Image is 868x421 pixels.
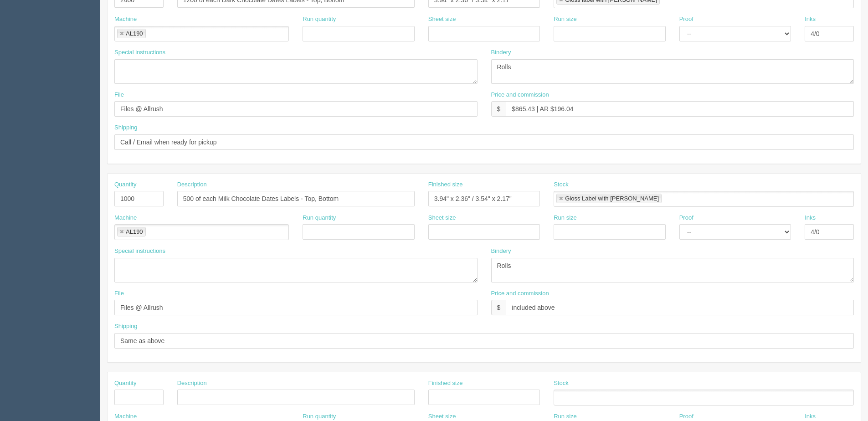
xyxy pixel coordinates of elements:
label: Quantity [114,379,136,388]
label: Proof [679,214,693,222]
label: Run size [554,214,577,222]
label: Sheet size [428,214,456,222]
label: Inks [805,412,816,421]
label: Proof [679,15,693,24]
label: Shipping [114,123,138,132]
label: Inks [805,214,816,222]
label: Description [177,180,207,189]
label: Stock [554,379,569,388]
label: Run size [554,412,577,421]
label: Shipping [114,322,138,331]
label: Special instructions [114,48,165,57]
label: Bindery [491,247,511,256]
textarea: Rolls [491,59,854,84]
label: Sheet size [428,412,456,421]
label: Machine [114,15,137,24]
label: Run quantity [303,214,336,222]
label: Bindery [491,48,511,57]
div: AL190 [126,31,143,36]
label: Finished size [428,379,463,388]
div: AL190 [126,229,143,235]
label: Description [177,379,207,388]
label: Finished size [428,180,463,189]
div: $ [491,300,506,315]
label: Stock [554,180,569,189]
label: Sheet size [428,15,456,24]
label: Proof [679,412,693,421]
label: File [114,91,124,99]
label: Price and commission [491,289,549,298]
label: Run quantity [303,15,336,24]
label: Special instructions [114,247,165,256]
label: Quantity [114,180,136,189]
label: Machine [114,412,137,421]
div: $ [491,101,506,117]
label: Inks [805,15,816,24]
div: Gloss Label with [PERSON_NAME] [565,195,659,201]
label: File [114,289,124,298]
textarea: Rolls [491,258,854,282]
label: Price and commission [491,91,549,99]
label: Run quantity [303,412,336,421]
label: Run size [554,15,577,24]
label: Machine [114,214,137,222]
